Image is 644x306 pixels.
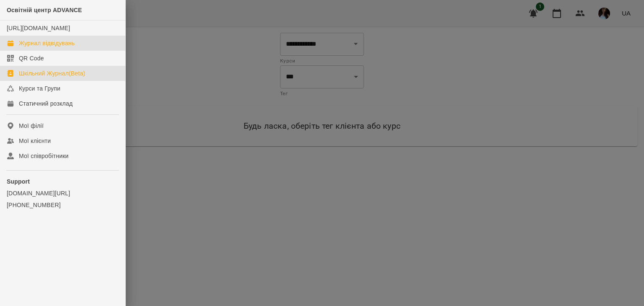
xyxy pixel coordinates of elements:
div: Курси та Групи [19,84,60,93]
div: Статичний розклад [19,99,73,108]
div: Мої клієнти [19,137,51,145]
p: Support [7,177,119,186]
div: Мої співробітники [19,152,69,160]
a: [URL][DOMAIN_NAME] [7,25,70,31]
div: QR Code [19,54,44,62]
a: [PHONE_NUMBER] [7,201,119,209]
div: Шкільний Журнал(Beta) [19,69,85,78]
div: Мої філії [19,122,44,130]
span: Освітній центр ADVANCE [7,7,82,13]
div: Журнал відвідувань [19,39,75,47]
a: [DOMAIN_NAME][URL] [7,189,119,197]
